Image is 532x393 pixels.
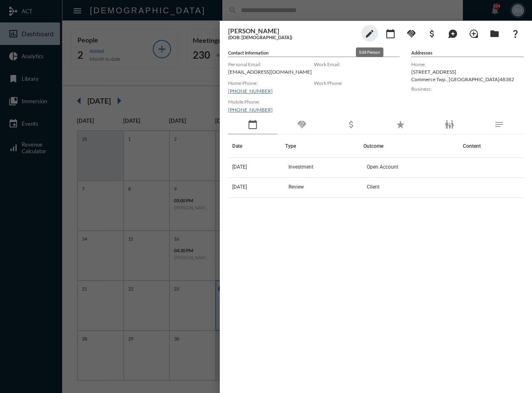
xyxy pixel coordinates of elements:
p: Commerce Twp. , [GEOGRAPHIC_DATA] 48382 [411,76,524,82]
label: Work Email: [314,61,400,67]
th: Content [459,134,524,158]
label: Home: [411,61,524,67]
mat-icon: attach_money [427,29,437,39]
button: Add Introduction [465,25,482,42]
button: Add Business [424,25,440,42]
a: [PHONE_NUMBER] [228,88,273,94]
mat-icon: family_restroom [445,119,455,129]
label: Home Phone: [228,80,314,86]
span: Investment [288,164,313,170]
h5: Addresses [411,50,524,57]
h3: [PERSON_NAME] [228,27,357,35]
h5: (DOB: [DEMOGRAPHIC_DATA]) [228,35,357,40]
button: Add Commitment [403,25,420,42]
mat-icon: edit [365,29,375,39]
h5: Contact Information [228,50,400,57]
label: Work Phone: [314,80,400,86]
mat-icon: handshake [406,29,416,39]
span: [DATE] [232,164,247,170]
p: [EMAIL_ADDRESS][DOMAIN_NAME] [228,69,314,75]
mat-icon: calendar_today [248,119,258,129]
mat-icon: attach_money [346,119,356,129]
span: [DATE] [232,184,247,190]
mat-icon: star_rate [395,119,405,129]
button: What If? [507,25,524,42]
p: [STREET_ADDRESS] [411,69,524,75]
button: Add meeting [382,25,399,42]
mat-icon: loupe [469,29,479,39]
mat-icon: folder [490,29,500,39]
th: Date [228,134,285,158]
label: Business: [411,86,524,92]
span: Review [288,184,304,190]
mat-icon: question_mark [510,29,520,39]
span: Open Account [367,164,398,170]
mat-icon: calendar_today [385,29,395,39]
th: Outcome [363,134,458,158]
button: Add Mention [445,25,461,42]
th: Type [285,134,364,158]
mat-icon: handshake [297,119,307,129]
mat-icon: maps_ugc [448,29,458,39]
mat-icon: notes [494,119,504,129]
a: [PHONE_NUMBER] [228,107,273,113]
span: Client [367,184,380,190]
div: Edit Person [356,47,383,57]
button: edit person [361,25,378,42]
button: Archives [486,25,503,42]
label: Personal Email: [228,61,314,67]
label: Mobile Phone: [228,99,314,105]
